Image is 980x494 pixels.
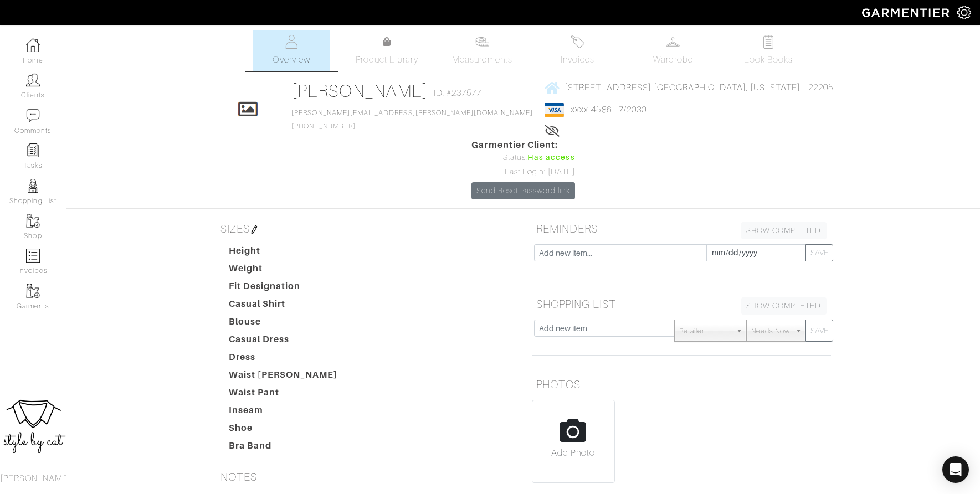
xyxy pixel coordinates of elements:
a: Overview [253,30,330,71]
h5: SHOPPING LIST [532,293,831,315]
img: clients-icon-6bae9207a08558b7cb47a8932f037763ab4055f8c8b6bfacd5dc20c3e0201464.png [26,73,40,87]
dt: Dress [220,351,347,368]
span: Retailer [679,320,731,342]
dt: Height [220,244,347,262]
a: Invoices [539,30,617,71]
img: orders-icon-0abe47150d42831381b5fb84f609e132dff9fe21cb692f30cb5eec754e2cba89.png [26,249,40,263]
a: Wardrobe [634,30,712,71]
span: ID: #237577 [434,86,482,100]
img: garmentier-logo-header-white-b43fb05a5012e4ada735d5af1a66efaba907eab6374d6393d1fbf88cb4ef424d.png [856,3,957,22]
div: Status: [471,152,574,164]
a: Product Library [348,35,425,66]
span: [PHONE_NUMBER] [291,109,533,130]
dt: Shoe [220,421,347,439]
div: Last Login: [DATE] [471,166,574,178]
img: garments-icon-b7da505a4dc4fd61783c78ac3ca0ef83fa9d6f193b1c9dc38574b1d14d53ca28.png [26,214,40,228]
h5: PHOTOS [532,373,831,395]
a: SHOW COMPLETED [741,222,827,239]
img: gear-icon-white-bd11855cb880d31180b6d7d6211b90ccbf57a29d726f0c71d8c61bd08dd39cc2.png [957,6,971,19]
a: [PERSON_NAME] [291,81,428,101]
dt: Waist Pant [220,386,347,404]
img: garments-icon-b7da505a4dc4fd61783c78ac3ca0ef83fa9d6f193b1c9dc38574b1d14d53ca28.png [26,284,40,298]
img: wardrobe-487a4870c1b7c33e795ec22d11cfc2ed9d08956e64fb3008fe2437562e282088.svg [666,35,680,49]
dt: Fit Designation [220,280,347,297]
dt: Blouse [220,315,347,333]
a: Look Books [730,30,807,71]
a: [PERSON_NAME][EMAIL_ADDRESS][PERSON_NAME][DOMAIN_NAME] [291,109,533,117]
h5: REMINDERS [532,218,831,240]
dt: Casual Dress [220,333,347,351]
input: Add new item... [534,244,707,261]
span: Invoices [561,53,594,66]
dt: Inseam [220,404,347,421]
span: [STREET_ADDRESS] [GEOGRAPHIC_DATA], [US_STATE] - 22205 [565,83,833,92]
a: Measurements [443,30,521,71]
img: visa-934b35602734be37eb7d5d7e5dbcd2044c359bf20a24dc3361ca3fa54326a8a7.png [545,103,564,117]
img: measurements-466bbee1fd09ba9460f595b01e5d73f9e2bff037440d3c8f018324cb6cdf7a4a.svg [475,35,489,49]
img: stylists-icon-eb353228a002819b7ec25b43dbf5f0378dd9e0616d9560372ff212230b889e62.png [26,179,40,193]
img: pen-cf24a1663064a2ec1b9c1bd2387e9de7a2fa800b781884d57f21acf72779bad2.png [250,225,259,234]
h5: SIZES [216,218,515,240]
span: Wardrobe [653,53,693,66]
button: SAVE [805,320,833,342]
img: todo-9ac3debb85659649dc8f770b8b6100bb5dab4b48dedcbae339e5042a72dfd3cc.svg [761,35,775,49]
dt: Casual Shirt [220,297,347,315]
div: Open Intercom Messenger [942,456,969,483]
dt: Waist [PERSON_NAME] [220,368,347,386]
span: Product Library [356,53,418,66]
span: Measurements [452,53,512,66]
img: comment-icon-a0a6a9ef722e966f86d9cbdc48e553b5cf19dbc54f86b18d962a5391bc8f6eb6.png [26,109,40,122]
span: Look Books [744,53,793,66]
span: Has access [527,152,575,164]
span: Garmentier Client: [471,138,574,152]
button: SAVE [805,244,833,261]
a: xxxx-4586 - 7/2030 [571,105,647,115]
dt: Weight [220,262,347,280]
h5: NOTES [216,466,515,488]
a: [STREET_ADDRESS] [GEOGRAPHIC_DATA], [US_STATE] - 22205 [545,80,833,94]
img: reminder-icon-8004d30b9f0a5d33ae49ab947aed9ed385cf756f9e5892f1edd6e32f2345188e.png [26,143,40,157]
a: SHOW COMPLETED [741,297,827,315]
dt: Bra Band [220,439,347,457]
span: Needs Now [751,320,790,342]
img: basicinfo-40fd8af6dae0f16599ec9e87c0ef1c0a1fdea2edbe929e3d69a839185d80c458.svg [285,35,299,49]
span: Overview [273,53,310,66]
input: Add new item [534,320,675,337]
a: Send Reset Password link [471,182,574,199]
img: dashboard-icon-dbcd8f5a0b271acd01030246c82b418ddd0df26cd7fceb0bd07c9910d44c42f6.png [26,38,40,52]
img: orders-27d20c2124de7fd6de4e0e44c1d41de31381a507db9b33961299e4e07d508b8c.svg [571,35,584,49]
